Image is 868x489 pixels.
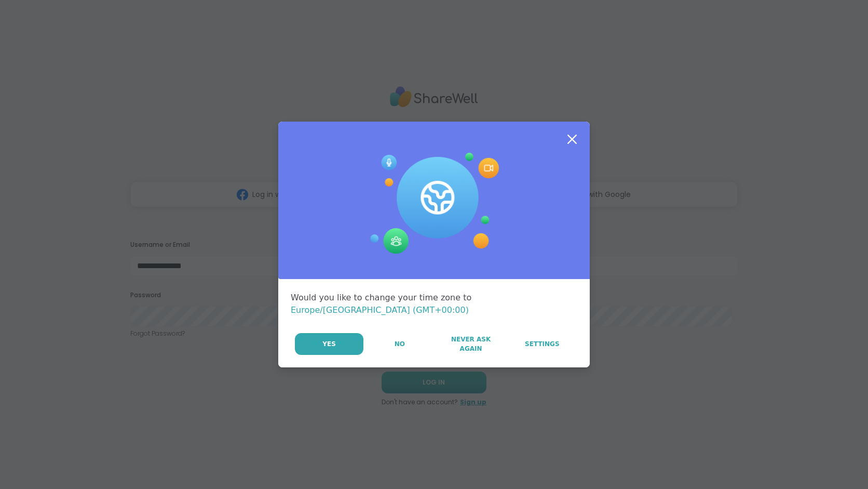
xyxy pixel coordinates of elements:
span: Yes [322,339,336,349]
button: No [364,333,435,355]
a: Settings [507,333,577,355]
span: Settings [525,339,560,349]
button: Never Ask Again [436,333,506,355]
span: Never Ask Again [441,335,500,353]
button: Yes [295,333,363,355]
img: Session Experience [369,153,499,255]
span: Europe/[GEOGRAPHIC_DATA] (GMT+00:00) [291,305,469,315]
div: Would you like to change your time zone to [291,292,577,316]
span: No [395,339,405,349]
